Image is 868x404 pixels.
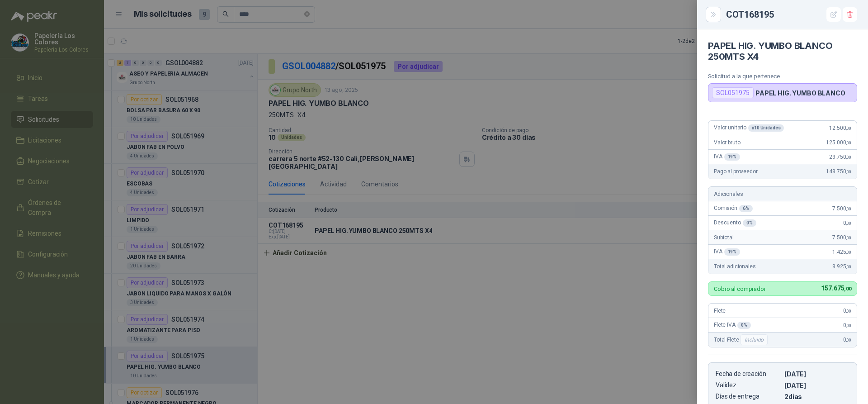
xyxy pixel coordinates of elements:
p: 2 dias [784,393,849,400]
div: 19 % [724,153,741,161]
span: ,00 [846,140,851,145]
span: Descuento [714,219,756,227]
span: Valor unitario [714,124,784,132]
p: Fecha de creación [716,370,781,378]
span: Flete IVA [714,322,751,329]
div: x 10 Unidades [748,124,784,132]
span: Flete [714,308,726,314]
span: 1.425 [832,249,851,255]
p: Días de entrega [716,393,781,400]
span: 0 [843,337,851,343]
span: IVA [714,248,740,256]
span: IVA [714,153,740,161]
div: 0 % [737,322,751,329]
div: 6 % [739,205,753,212]
span: ,00 [846,264,851,269]
span: Pago al proveedor [714,168,758,175]
span: 12.500 [829,125,851,131]
span: Total Flete [714,334,769,345]
span: 23.750 [829,154,851,160]
span: ,00 [846,169,851,174]
div: Incluido [741,334,768,345]
span: Comisión [714,205,753,212]
span: ,00 [846,250,851,255]
span: ,00 [846,206,851,211]
span: 0 [843,220,851,226]
span: 0 [843,322,851,328]
span: ,00 [846,155,851,160]
span: ,00 [844,286,851,292]
div: 19 % [724,248,741,256]
h4: PAPEL HIG. YUMBO BLANCO 250MTS X4 [708,40,857,62]
p: Validez [716,381,781,389]
span: 0 [843,308,851,314]
span: ,00 [846,126,851,131]
p: Solicitud a la que pertenece [708,73,857,80]
p: Cobro al comprador [714,286,766,292]
p: [DATE] [784,381,849,389]
p: [DATE] [784,370,849,378]
span: 7.500 [832,234,851,241]
span: 125.000 [826,139,851,146]
span: 7.500 [832,205,851,212]
span: ,00 [846,323,851,328]
div: COT168195 [726,7,857,22]
p: PAPEL HIG. YUMBO BLANCO [755,89,845,97]
span: 148.750 [826,168,851,175]
div: Total adicionales [708,259,857,274]
span: ,00 [846,221,851,226]
div: Adicionales [708,187,857,201]
span: ,00 [846,235,851,240]
div: 0 % [743,219,756,227]
span: 8.925 [832,263,851,270]
span: Valor bruto [714,139,740,146]
span: Subtotal [714,234,734,241]
span: ,00 [846,337,851,342]
button: Close [708,9,719,20]
span: 157.675 [821,285,851,292]
span: ,00 [846,309,851,314]
div: SOL051975 [712,87,754,98]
